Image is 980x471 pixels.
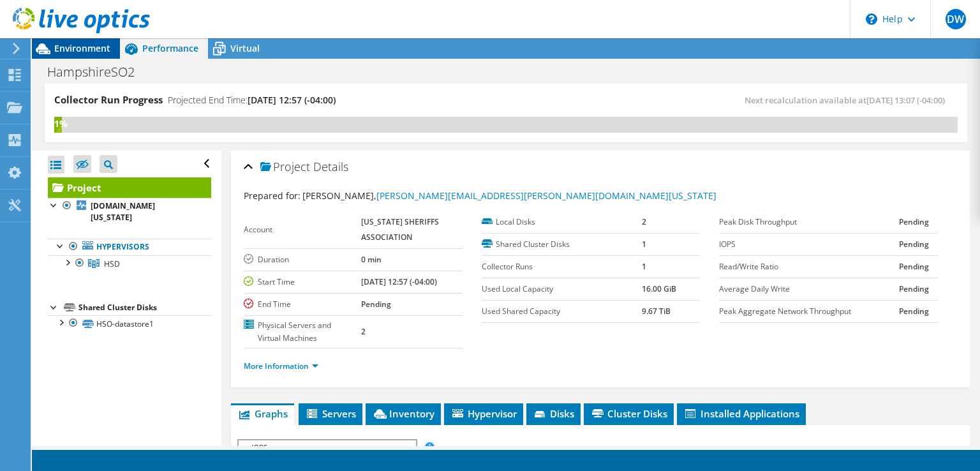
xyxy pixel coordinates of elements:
span: Next recalculation available at [745,94,951,106]
a: HSO-datastore1 [48,315,211,332]
span: Disks [533,407,574,420]
span: Cluster Disks [590,407,667,420]
label: End Time [244,298,361,311]
a: [PERSON_NAME][EMAIL_ADDRESS][PERSON_NAME][DOMAIN_NAME][US_STATE] [376,190,716,202]
span: Installed Applications [683,407,799,420]
span: HSD [104,258,120,269]
label: Start Time [244,276,361,288]
a: [DOMAIN_NAME][US_STATE] [48,198,211,226]
label: Physical Servers and Virtual Machines [244,319,361,345]
a: HSD [48,255,211,272]
span: Virtual [230,42,260,54]
label: IOPS [719,238,899,251]
b: [DOMAIN_NAME][US_STATE] [91,200,155,223]
label: Duration [244,253,361,266]
span: IOPS [245,440,409,456]
span: [DATE] 13:07 (-04:00) [866,94,945,106]
svg: \n [866,13,877,25]
div: 1% [54,117,62,131]
b: Pending [899,306,929,317]
b: Pending [361,299,391,310]
label: Peak Aggregate Network Throughput [719,305,899,318]
span: Inventory [372,407,434,420]
b: Pending [899,216,929,227]
span: Servers [305,407,356,420]
h1: HampshireSO2 [41,65,154,79]
label: Account [244,223,361,236]
b: 1 [642,239,646,250]
label: Prepared for: [244,190,301,202]
a: More Information [244,361,318,371]
b: [US_STATE] SHERIFFS ASSOCIATION [361,216,439,243]
label: Used Shared Capacity [482,305,642,318]
b: 9.67 TiB [642,306,671,317]
span: Environment [54,42,110,54]
b: Pending [899,261,929,272]
span: Performance [142,42,198,54]
label: Local Disks [482,216,642,228]
span: DW [946,9,966,29]
a: Hypervisors [48,239,211,255]
a: Project [48,177,211,198]
b: [DATE] 12:57 (-04:00) [361,276,437,287]
label: Used Local Capacity [482,283,642,295]
label: Average Daily Write [719,283,899,295]
span: [PERSON_NAME], [302,190,716,202]
b: 0 min [361,254,382,265]
label: Read/Write Ratio [719,260,899,273]
b: Pending [899,283,929,294]
span: Hypervisor [450,407,517,420]
label: Shared Cluster Disks [482,238,642,251]
div: Shared Cluster Disks [78,300,211,315]
span: Details [313,159,348,174]
label: Collector Runs [482,260,642,273]
b: 2 [361,326,366,337]
b: 2 [642,216,646,227]
h4: Projected End Time: [168,93,336,107]
span: [DATE] 12:57 (-04:00) [248,94,336,106]
b: 1 [642,261,646,272]
span: Graphs [237,407,288,420]
b: Pending [899,239,929,250]
span: Project [260,161,310,174]
label: Peak Disk Throughput [719,216,899,228]
b: 16.00 GiB [642,283,676,294]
